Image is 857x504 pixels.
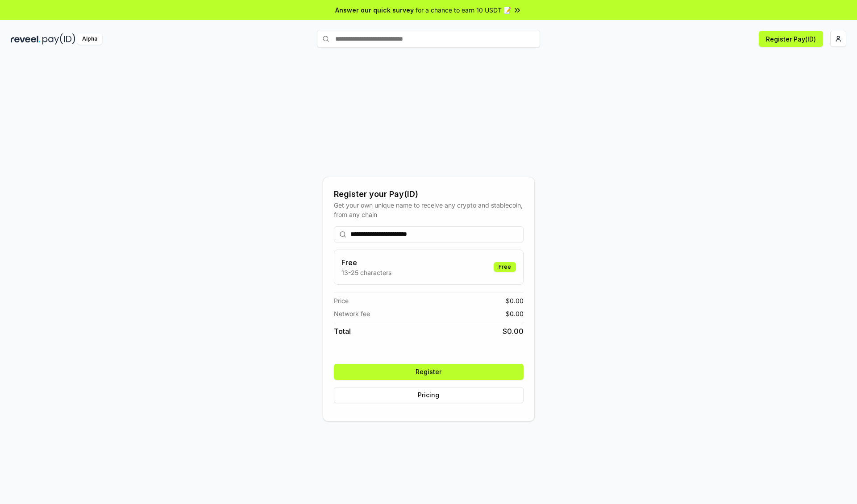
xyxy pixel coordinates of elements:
[506,296,524,305] span: $ 0.00
[416,5,511,15] span: for a chance to earn 10 USDT 📝
[334,364,524,380] button: Register
[506,309,524,318] span: $ 0.00
[334,188,524,200] div: Register your Pay(ID)
[341,268,391,277] p: 13-25 characters
[334,387,524,403] button: Pricing
[11,33,41,45] img: reveel_dark
[77,33,102,45] div: Alpha
[334,309,370,318] span: Network fee
[759,31,823,47] button: Register Pay(ID)
[334,296,349,305] span: Price
[341,257,391,268] h3: Free
[42,33,75,45] img: pay_id
[334,326,351,337] span: Total
[335,5,414,15] span: Answer our quick survey
[334,200,524,219] div: Get your own unique name to receive any crypto and stablecoin, from any chain
[503,326,524,337] span: $ 0.00
[494,262,516,272] div: Free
